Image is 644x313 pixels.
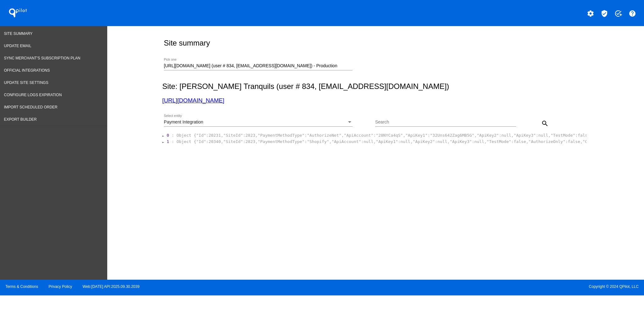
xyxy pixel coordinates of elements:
span: : [172,133,174,138]
mat-icon: search [541,120,549,127]
a: [URL][DOMAIN_NAME] [162,97,224,104]
span: Update Email [4,44,31,48]
mat-icon: help [629,10,636,17]
span: 0 [167,133,169,138]
a: Terms & Conditions [5,284,38,289]
span: Configure logs expiration [4,93,62,97]
a: Web:[DATE] API:2025.09.30.2039 [83,284,140,289]
input: Number [164,63,353,69]
a: Privacy Policy [49,284,72,289]
span: Sync Merchant's Subscription Plan [4,56,80,60]
input: Search [375,120,516,125]
h1: QPilot [5,7,31,19]
span: Official Integrations [4,68,50,73]
mat-icon: verified_user [601,10,608,17]
h2: Site: [PERSON_NAME] Tranquils (user # 834, [EMAIL_ADDRESS][DOMAIN_NAME]) [162,82,586,91]
span: Export Builder [4,117,37,122]
span: : [172,139,174,144]
h2: Site summary [164,39,210,47]
span: Site Summary [4,31,33,36]
mat-icon: add_task [614,10,622,17]
mat-select: Select entity [164,120,353,125]
span: Copyright © 2024 QPilot, LLC [327,284,639,289]
span: Import Scheduled Order [4,105,58,109]
span: Payment Integration [164,119,203,124]
span: Update Site Settings [4,80,48,85]
span: 1 [167,139,169,144]
mat-icon: settings [587,10,594,17]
